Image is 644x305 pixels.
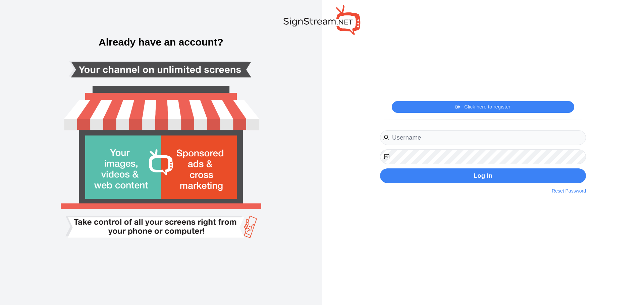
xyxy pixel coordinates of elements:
[552,187,586,195] a: Reset Password
[455,103,510,110] a: Click here to register
[380,130,586,145] input: Username
[7,37,315,47] h3: Already have an account?
[38,15,284,290] img: Smart tv login
[380,168,586,183] button: Log In
[283,5,361,35] img: SignStream.NET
